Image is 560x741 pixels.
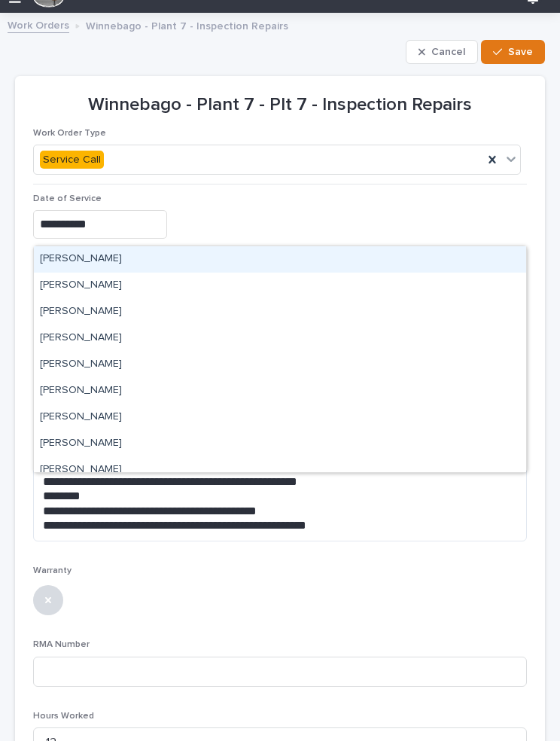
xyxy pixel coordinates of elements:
div: Charlie Hiester [34,299,526,325]
span: Cancel [431,45,465,59]
button: Cancel [406,40,478,64]
button: Save [481,40,545,64]
div: Hector Orellana [34,378,526,404]
div: Service Call [40,151,104,169]
p: Winnebago - Plant 7 - Inspection Repairs [86,17,288,33]
span: Save [508,45,533,59]
div: Blake Baylor [34,246,526,273]
span: Hours Worked [33,712,94,721]
div: Collin Daley [34,325,526,352]
div: Carlos Velasquez [34,273,526,299]
div: Jodie Malstaff [34,457,526,483]
span: Work Order Type [33,129,106,138]
div: Ike Reichert [34,404,526,431]
div: Eric Tener [34,352,526,378]
span: Warranty [33,566,72,575]
div: Jake Rucker [34,431,526,457]
a: Work Orders [8,16,69,33]
span: Date of Service [33,194,102,203]
span: RMA Number [33,640,90,649]
p: Winnebago - Plant 7 - Plt 7 - Inspection Repairs [33,94,527,116]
